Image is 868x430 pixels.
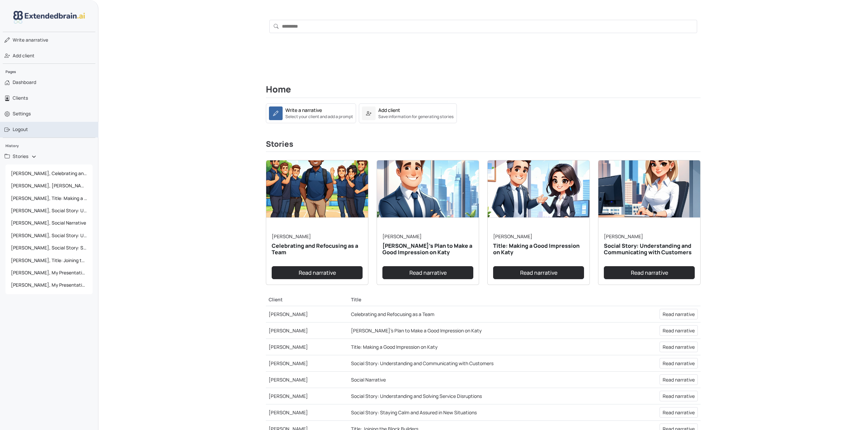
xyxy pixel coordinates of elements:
a: Read narrative [660,374,698,385]
a: [PERSON_NAME] [269,393,308,399]
a: Read narrative [493,266,584,279]
th: Client [266,293,348,306]
a: [PERSON_NAME], My Presentation at the Sharkeys National Convention [5,279,93,291]
h5: [PERSON_NAME]'s Plan to Make a Good Impression on Katy [382,243,473,256]
a: Read narrative [272,266,363,279]
a: Social Story: Understanding and Communicating with Customers [351,360,493,367]
a: Social Narrative [351,376,386,383]
span: [PERSON_NAME], Social Narrative [8,217,90,229]
a: [PERSON_NAME] [604,233,643,240]
h5: Social Story: Understanding and Communicating with Customers [604,243,695,256]
a: Write a narrativeSelect your client and add a prompt [266,103,356,123]
a: [PERSON_NAME], Social Story: Understanding and Solving Service Disruptions [5,229,93,242]
span: [PERSON_NAME], [PERSON_NAME]'s Plan to Make a Good Impression on Katy [8,180,90,192]
a: [PERSON_NAME], Title: Making a Good Impression on Katy [5,192,93,204]
a: [PERSON_NAME] [269,376,308,383]
a: Social Story: Understanding and Solving Service Disruptions [351,393,482,399]
a: [PERSON_NAME] [269,409,308,416]
a: [PERSON_NAME], My Presentation at the Sharkeys National Convention [5,267,93,279]
a: [PERSON_NAME], Social Story: Staying Calm and Assured in New Situations [5,242,93,254]
a: Read narrative [660,407,698,418]
a: [PERSON_NAME] [272,233,311,240]
span: narrative [13,37,48,43]
small: Select your client and add a prompt [285,114,353,120]
img: narrative [266,160,368,218]
h3: Stories [266,140,701,152]
th: Title [348,293,620,306]
a: Read narrative [660,358,698,369]
a: [PERSON_NAME] [493,233,532,240]
a: [PERSON_NAME], Social Story: Understanding and Communicating with Customers [5,204,93,217]
a: [PERSON_NAME] [382,233,422,240]
span: [PERSON_NAME], Social Story: Staying Calm and Assured in New Situations [8,242,90,254]
img: logo [13,11,85,24]
h2: Home [266,84,701,98]
a: Write a narrativeSelect your client and add a prompt [266,109,356,116]
a: [PERSON_NAME] [269,327,308,334]
a: Add clientSave information for generating stories [359,103,457,123]
span: Write a [13,37,28,43]
small: Save information for generating stories [378,114,454,120]
span: Dashboard [13,79,36,86]
a: Read narrative [660,325,698,336]
a: [PERSON_NAME], Celebrating and Refocusing as a Team [5,167,93,180]
a: Add clientSave information for generating stories [359,109,457,116]
span: [PERSON_NAME], Title: Making a Good Impression on Katy [8,192,90,204]
a: [PERSON_NAME] [269,344,308,350]
a: Social Story: Staying Calm and Assured in New Situations [351,409,477,416]
a: [PERSON_NAME] [269,360,308,367]
h5: Celebrating and Refocusing as a Team [272,243,363,256]
span: Logout [13,126,28,133]
span: [PERSON_NAME], Title: Joining the Block Builders [8,254,90,267]
a: Read narrative [382,266,473,279]
a: [PERSON_NAME], Social Narrative [5,217,93,229]
span: Clients [13,95,28,101]
h5: Title: Making a Good Impression on Katy [493,243,584,256]
span: [PERSON_NAME], My Presentation at the Sharkeys National Convention [8,279,90,291]
a: Read narrative [660,342,698,352]
span: [PERSON_NAME], Social Story: Understanding and Communicating with Customers [8,204,90,217]
span: [PERSON_NAME], Social Story: Understanding and Solving Service Disruptions [8,229,90,242]
a: [PERSON_NAME], Title: Joining the Block Builders [5,254,93,267]
span: Settings [13,110,31,117]
img: narrative [488,160,589,218]
span: [PERSON_NAME], My Presentation at the Sharkeys National Convention [8,267,90,279]
div: Add client [378,106,400,114]
img: narrative [598,160,700,218]
a: Read narrative [660,391,698,401]
a: Read narrative [604,266,695,279]
span: [PERSON_NAME], Celebrating and Refocusing as a Team [8,167,90,180]
a: Title: Making a Good Impression on Katy [351,344,438,350]
a: [PERSON_NAME], [PERSON_NAME]'s Plan to Make a Good Impression on Katy [5,180,93,192]
a: Read narrative [660,309,698,319]
div: Write a narrative [285,106,322,114]
span: Stories [13,153,28,160]
img: narrative [377,160,479,218]
span: Add client [13,52,35,59]
a: Celebrating and Refocusing as a Team [351,311,434,317]
a: [PERSON_NAME] [269,311,308,317]
a: [PERSON_NAME]'s Plan to Make a Good Impression on Katy [351,327,482,334]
